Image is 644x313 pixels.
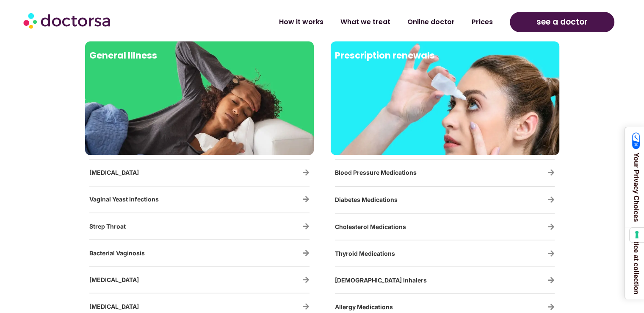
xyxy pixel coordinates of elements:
[332,12,399,32] a: What we treat
[302,276,310,283] a: Flu
[89,302,139,310] a: [MEDICAL_DATA]
[335,223,406,230] span: Cholesterol Medications
[335,303,393,310] span: Allergy Medications
[335,276,427,283] span: [DEMOGRAPHIC_DATA] Inhalers
[302,222,310,229] a: Strep Throat
[89,169,139,176] a: [MEDICAL_DATA]
[335,249,395,257] span: Thyroid Medications
[89,249,145,256] a: Bacterial Vaginosis
[632,132,640,149] img: California Consumer Privacy Act (CCPA) Opt-Out Icon
[536,15,588,29] span: see a doctor
[302,302,310,310] a: Sinus Infection
[271,12,332,32] a: How it works
[89,45,310,66] h2: General Illness
[302,169,310,176] a: Urinary Tract Infections
[170,12,501,32] nav: Menu
[89,222,126,229] a: Strep Throat
[89,196,159,203] a: Vaginal Yeast Infections
[463,12,501,32] a: Prices
[302,249,310,256] a: Bacterial Vaginosis
[630,228,644,242] button: Your consent preferences for tracking technologies
[302,196,310,203] a: Vaginal Yeast Infections
[335,45,555,66] h2: Prescription renewals
[510,12,614,32] a: see a doctor
[335,169,417,176] span: Blood Pressure Medications
[335,196,398,203] span: Diabetes Medications
[399,12,463,32] a: Online doctor
[89,276,139,283] a: [MEDICAL_DATA]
